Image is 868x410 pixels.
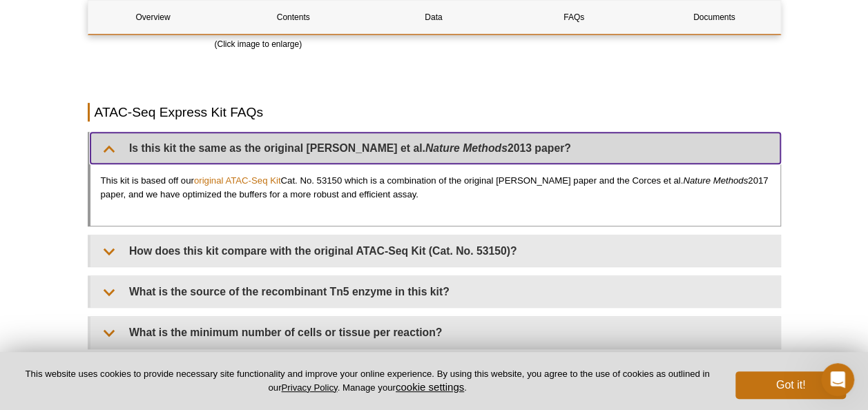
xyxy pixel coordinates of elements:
[101,174,770,202] p: This kit is based off our Cat. No. 53150 which is a combination of the original [PERSON_NAME] pap...
[369,1,499,34] a: Data
[509,1,639,34] a: FAQs
[396,381,464,393] button: cookie settings
[194,175,281,186] a: original ATAC-Seq Kit
[90,235,780,266] summary: How does this kit compare with the original ATAC-Seq Kit (Cat. No. 53150)?
[683,175,748,186] em: Nature Methods
[735,371,846,399] button: Got it!
[90,133,780,164] summary: Is this kit the same as the original [PERSON_NAME] et al.Nature Methods2013 paper?
[281,382,337,393] a: Privacy Policy
[425,142,508,154] em: Nature Methods
[88,1,218,34] a: Overview
[90,276,780,307] summary: What is the source of the recombinant Tn5 enzyme in this kit?
[88,103,781,121] h2: ATAC-Seq Express Kit FAQs
[90,317,780,348] summary: What is the minimum number of cells or tissue per reaction?
[229,1,358,34] a: Contents
[821,363,854,396] iframe: Intercom live chat
[649,1,779,34] a: Documents
[22,368,713,394] p: This website uses cookies to provide necessary site functionality and improve your online experie...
